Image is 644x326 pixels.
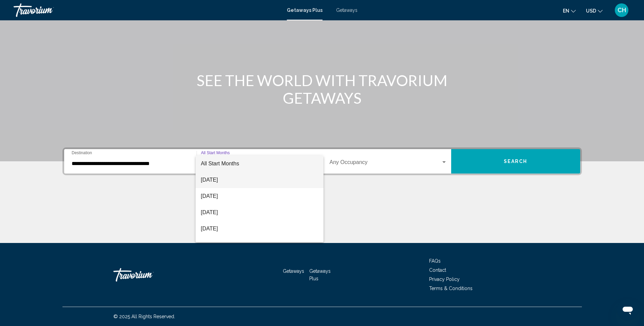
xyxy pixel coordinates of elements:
[201,161,239,166] span: All Start Months
[201,188,318,204] span: [DATE]
[201,221,318,237] span: [DATE]
[617,299,639,321] iframe: Button to launch messaging window
[201,237,318,253] span: [DATE]
[201,204,318,221] span: [DATE]
[201,172,318,188] span: [DATE]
